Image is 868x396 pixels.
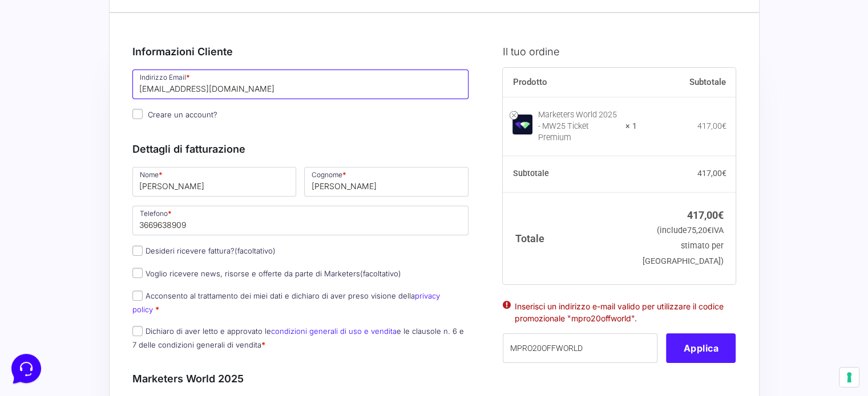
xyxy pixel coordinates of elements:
[707,226,712,235] span: €
[18,46,97,55] span: Le tue conversazioni
[9,291,79,317] button: Home
[132,371,469,386] h3: Marketers World 2025
[149,291,219,317] button: Aiuto
[503,44,736,59] h3: Il tuo ordine
[697,121,726,130] bdi: 417,00
[721,169,726,178] span: €
[132,326,143,336] input: Dichiaro di aver letto e approvato lecondizioni generali di uso e venditae le clausole n. 6 e 7 d...
[637,68,736,97] th: Subtotale
[132,326,464,349] label: Dichiaro di aver letto e approvato le e le clausole n. 6 e 7 delle condizioni generali di vendita
[132,269,401,278] label: Voglio ricevere news, risorse e offerte da parte di Marketers
[132,70,469,99] input: Indirizzo Email *
[132,109,143,119] input: Creare un account?
[625,121,637,132] strong: × 1
[26,212,187,223] input: Cerca un articolo...
[148,110,217,119] span: Creare un account?
[18,187,89,197] span: Trova una risposta
[538,109,618,144] div: Marketers World 2025 - MW25 Ticket Premium
[132,167,297,197] input: Nome *
[188,64,210,74] p: [DATE]
[48,108,181,119] span: [PERSON_NAME]
[839,368,859,387] button: Le tue preferenze relative al consenso per le tecnologie di tracciamento
[687,209,724,221] bdi: 417,00
[18,65,41,88] img: dark
[99,307,130,317] p: Messaggi
[14,59,215,93] a: [PERSON_NAME]figurati 😉 questa la chiudo[DATE]
[687,226,712,235] span: 75,20
[132,291,440,313] label: Acconsento al trattamento dei miei dati e dichiaro di aver preso visione della
[14,103,215,137] a: [PERSON_NAME]Ciao 🙂 assolutamente sì. CopyMastery è pensato anche per chi si occupa di comunicazi...
[643,226,724,266] small: (include IVA stimato per [GEOGRAPHIC_DATA])
[48,64,181,75] span: [PERSON_NAME]
[176,307,192,317] p: Aiuto
[18,142,210,165] button: Inizia una conversazione
[304,167,469,197] input: Cognome *
[132,246,276,255] label: Desideri ricevere fattura?
[132,44,469,59] h3: Informazioni Cliente
[132,291,440,313] a: privacy policy
[74,149,168,158] span: Inizia una conversazione
[132,291,143,301] input: Acconsento al trattamento dei miei dati e dichiaro di aver preso visione dellaprivacy policy
[34,307,54,317] p: Home
[512,115,532,134] img: Marketers World 2025 - MW25 Ticket Premium
[188,108,210,118] p: [DATE]
[666,333,736,363] button: Applica
[9,9,192,27] h2: Ciao da Marketers 👋
[18,109,41,132] img: dark
[122,187,210,197] a: Apri Centro Assistenza
[503,192,637,284] th: Totale
[132,206,469,235] input: Telefono *
[235,246,276,255] span: (facoltativo)
[697,169,726,178] bdi: 417,00
[360,269,401,278] span: (facoltativo)
[9,352,43,386] iframe: Customerly Messenger Launcher
[718,209,724,221] span: €
[515,300,724,324] li: Inserisci un indirizzo e-mail valido per utilizzare il codice promozionale "mpro20offworld".
[48,121,181,133] p: Ciao 🙂 assolutamente sì. CopyMastery è pensato anche per chi si occupa di comunicazione online e ...
[48,77,181,89] p: figurati 😉 questa la chiudo
[132,268,143,278] input: Voglio ricevere news, risorse e offerte da parte di Marketers(facoltativo)
[271,326,397,336] a: condizioni generali di uso e vendita
[503,333,657,363] input: Coupon
[132,141,469,157] h3: Dettagli di fatturazione
[721,121,726,130] span: €
[102,46,210,55] a: [DEMOGRAPHIC_DATA] tutto
[79,291,150,317] button: Messaggi
[503,156,637,193] th: Subtotale
[503,68,637,97] th: Prodotto
[132,246,143,256] input: Desideri ricevere fattura?(facoltativo)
